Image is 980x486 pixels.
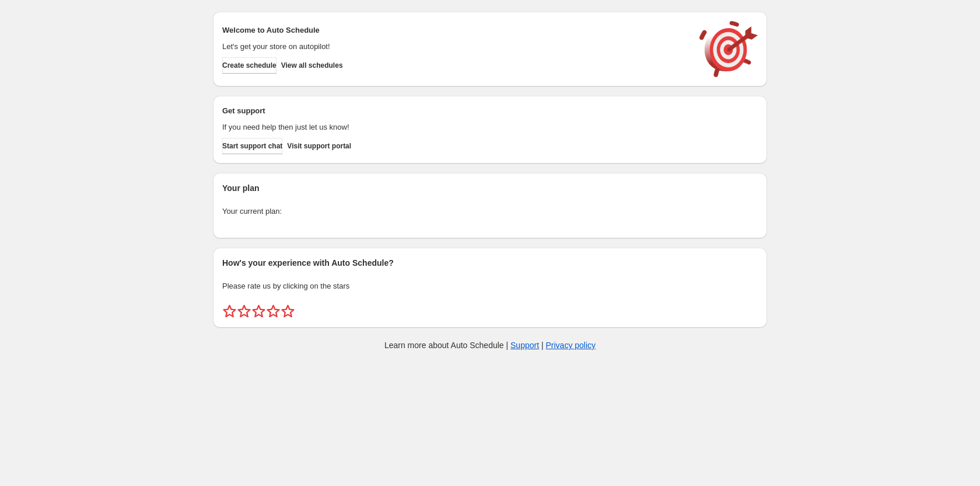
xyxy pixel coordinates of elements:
[222,41,688,53] p: Let's get your store on autopilot!
[222,206,758,217] p: Your current plan:
[222,61,276,70] span: Create schedule
[384,339,596,351] p: Learn more about Auto Schedule | |
[222,280,758,292] p: Please rate us by clicking on the stars
[546,341,596,350] a: Privacy policy
[222,57,276,74] button: Create schedule
[222,25,688,36] h2: Welcome to Auto Schedule
[287,138,351,154] a: Visit support portal
[287,141,351,151] span: Visit support portal
[222,121,688,133] p: If you need help then just let us know!
[222,141,282,151] span: Start support chat
[222,138,282,154] a: Start support chat
[222,182,758,194] h2: Your plan
[281,57,343,74] button: View all schedules
[222,257,758,269] h2: How's your experience with Auto Schedule?
[281,61,343,70] span: View all schedules
[222,105,688,117] h2: Get support
[510,341,539,350] a: Support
